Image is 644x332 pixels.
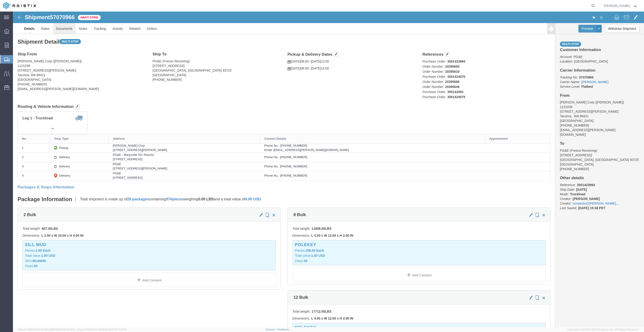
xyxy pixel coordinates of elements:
span: Velma Cepeda [604,3,630,8]
span: [DATE] 17:21:12 [109,328,127,331]
span: Client: 2025.20.0-e640dba [77,328,127,331]
span: [DATE] 10:18:31 [58,328,75,331]
a: Support [266,328,277,331]
span: Copyright © [DATE]-[DATE] Agistix Inc., All Rights Reserved [567,328,638,332]
button: [PERSON_NAME] [604,3,638,9]
iframe: FS Legacy Container [13,12,644,327]
span: Server: 2025.20.0-32d5ea39505 [18,328,75,331]
a: Feedback [277,328,289,331]
img: logo [3,2,36,9]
